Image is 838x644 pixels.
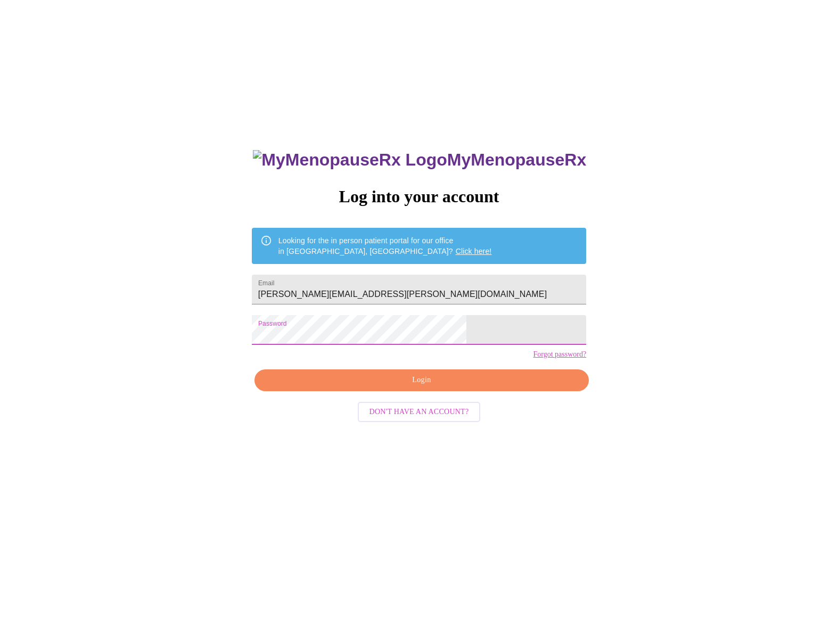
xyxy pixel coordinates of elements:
[355,406,483,415] a: Don't have an account?
[456,247,492,255] a: Click here!
[253,150,586,170] h3: MyMenopauseRx
[254,369,589,391] button: Login
[278,231,492,261] div: Looking for the in person patient portal for our office in [GEOGRAPHIC_DATA], [GEOGRAPHIC_DATA]?
[267,374,577,387] span: Login
[253,150,447,170] img: MyMenopauseRx Logo
[533,350,586,359] a: Forgot password?
[369,406,469,419] span: Don't have an account?
[252,187,586,207] h3: Log into your account
[358,402,481,423] button: Don't have an account?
